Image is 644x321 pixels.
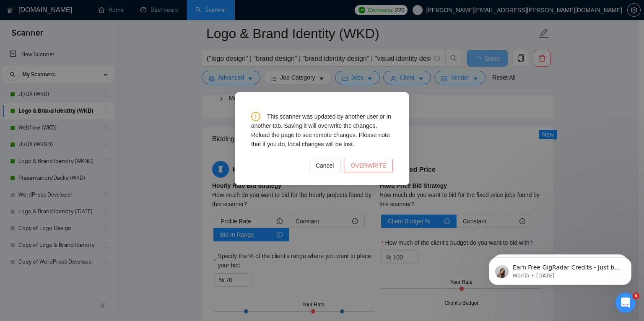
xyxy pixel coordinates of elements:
[615,293,636,313] iframe: Intercom live chat
[309,159,341,172] button: Cancel
[316,161,334,170] span: Cancel
[251,112,260,121] span: exclamation-circle
[251,112,393,149] div: This scanner was updated by another user or in another tab. Saving it will overwrite the changes....
[351,161,386,170] span: OVERWRITE
[476,240,644,298] iframe: Intercom notifications message
[633,293,639,299] span: 5
[344,159,393,172] button: OVERWRITE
